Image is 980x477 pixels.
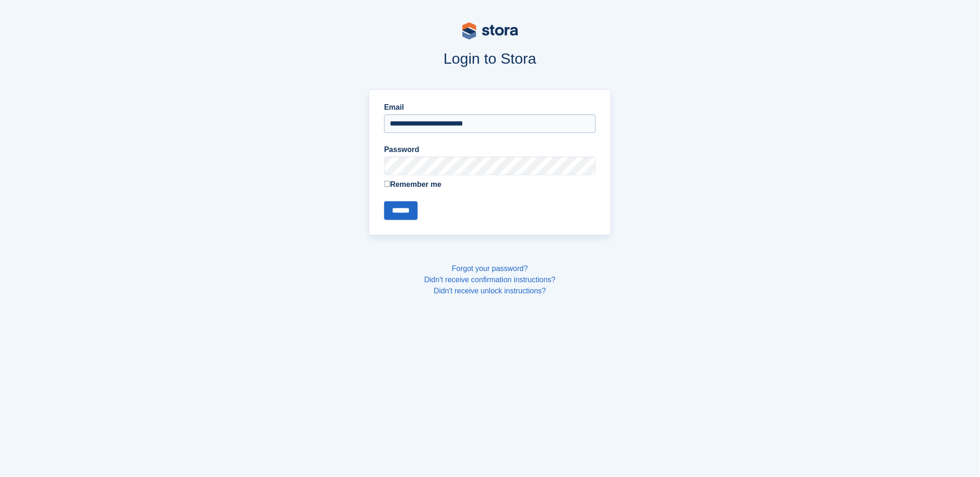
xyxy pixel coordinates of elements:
label: Remember me [384,179,596,190]
label: Email [384,102,596,113]
a: Didn't receive unlock instructions? [434,287,546,295]
a: Didn't receive confirmation instructions? [424,276,555,284]
h1: Login to Stora [192,50,789,67]
img: stora-logo-53a41332b3708ae10de48c4981b4e9114cc0af31d8433b30ea865607fb682f29.svg [462,22,518,40]
a: Forgot your password? [452,265,528,272]
label: Password [384,144,596,155]
input: Remember me [384,181,390,187]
